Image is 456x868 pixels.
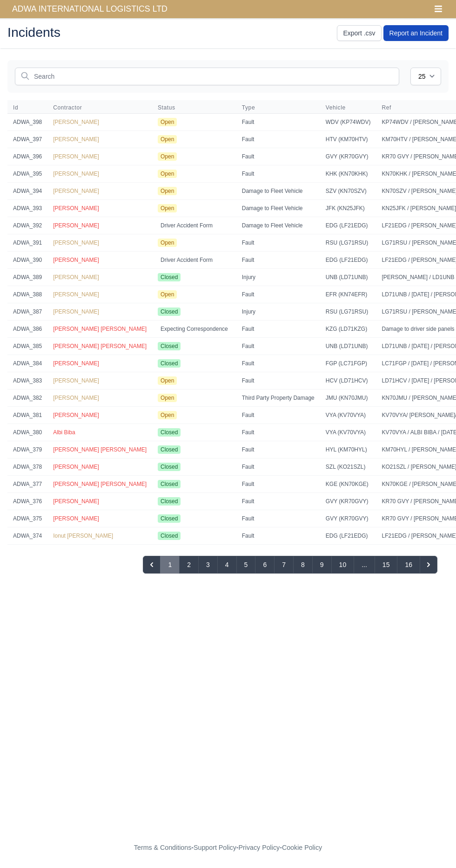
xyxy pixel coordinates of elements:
[7,26,221,39] h2: Incidents
[46,557,49,565] span: 1
[58,557,66,565] span: 25
[320,424,376,441] td: VYA (KV70VYA)
[53,119,99,125] a: [PERSON_NAME]
[7,527,47,544] td: ADWA_374
[236,286,320,303] td: Fault
[7,441,47,458] td: ADWA_379
[236,268,320,286] td: Injury
[15,68,399,85] input: Search
[13,104,42,111] span: Id
[158,104,183,111] button: Status
[158,359,181,368] span: Closed
[7,286,47,303] td: ADWA_388
[236,424,320,441] td: Fault
[337,25,381,41] a: Export .csv
[331,556,355,574] button: Go to page 10
[53,239,99,246] span: [PERSON_NAME]
[53,274,99,280] a: [PERSON_NAME]
[53,153,99,160] span: [PERSON_NAME]
[312,556,332,574] button: Go to page 9
[236,492,320,510] td: Fault
[53,326,147,332] span: [PERSON_NAME] [PERSON_NAME]
[19,556,437,574] nav: Pagination Navigation
[53,515,99,522] span: [PERSON_NAME]
[53,257,99,263] span: [PERSON_NAME]
[158,394,177,402] span: Open
[320,372,376,389] td: HCV (LD71HCV)
[236,113,320,130] td: Fault
[236,182,320,199] td: Damage to Fleet Vehicle
[7,182,47,199] td: ADWA_394
[7,510,47,527] td: ADWA_375
[236,320,320,337] td: Fault
[158,104,175,111] span: Status
[7,475,47,492] td: ADWA_377
[7,320,47,337] td: ADWA_386
[320,182,376,199] td: SZV (KN70SZV)
[143,563,161,571] span: « Previous
[7,165,47,182] td: ADWA_395
[320,130,376,148] td: HTV (KM70HTV)
[236,458,320,475] td: Fault
[320,148,376,165] td: GVY (KR70GVY)
[53,429,75,436] a: Albi Biba
[87,557,106,565] span: results
[158,463,181,471] span: Closed
[194,844,236,851] a: Support Policy
[320,199,376,217] td: JFK (KN25JFK)
[158,170,177,178] span: Open
[7,355,47,372] td: ADWA_384
[397,556,420,574] button: Go to page 16
[320,303,376,320] td: RSU (LG71RSU)
[74,557,85,565] span: 394
[53,291,99,298] a: [PERSON_NAME]
[236,251,320,268] td: Fault
[236,527,320,544] td: Fault
[320,217,376,234] td: EDG (LF21EDG)
[158,290,177,299] span: Open
[53,205,99,212] a: [PERSON_NAME]
[53,395,99,401] a: [PERSON_NAME]
[320,355,376,372] td: FGP (LC71FGP)
[158,480,181,488] span: Closed
[375,556,398,574] button: Go to page 15
[326,104,371,111] span: Vehicle
[53,188,99,194] span: [PERSON_NAME]
[53,360,99,367] a: [PERSON_NAME]
[236,556,256,574] button: Go to page 5
[53,377,99,384] a: [PERSON_NAME]
[53,412,99,418] a: [PERSON_NAME]
[320,441,376,458] td: HYL (KM70HYL)
[320,234,376,251] td: RSU (LG71RSU)
[236,355,320,372] td: Fault
[7,337,47,355] td: ADWA_385
[158,118,177,126] span: Open
[7,199,47,217] td: ADWA_393
[7,234,47,251] td: ADWA_391
[53,308,99,315] span: [PERSON_NAME]
[320,475,376,492] td: KGE (KN70KGE)
[236,372,320,389] td: Fault
[354,556,375,574] span: ...
[158,376,177,385] span: Open
[236,441,320,458] td: Fault
[53,481,147,487] a: [PERSON_NAME] [PERSON_NAME]
[53,136,99,143] a: [PERSON_NAME]
[160,556,180,574] span: 1
[7,406,47,424] td: ADWA_381
[158,532,181,540] span: Closed
[158,445,181,454] span: Closed
[320,165,376,182] td: KHK (KN70KHK)
[53,222,99,229] a: [PERSON_NAME]
[7,113,47,130] td: ADWA_398
[236,148,320,165] td: Fault
[320,113,376,130] td: WDV (KP74WDV)
[158,187,177,195] span: Open
[236,303,320,320] td: Injury
[158,152,177,161] span: Open
[53,104,89,111] button: Contractor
